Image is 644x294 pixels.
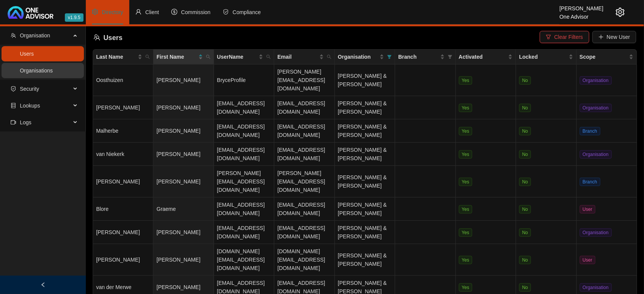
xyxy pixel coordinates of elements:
[223,9,229,15] span: safety
[11,103,16,108] span: database
[96,53,136,61] span: Last Name
[546,34,551,40] span: filter
[274,119,335,143] td: [EMAIL_ADDRESS][DOMAIN_NAME]
[93,64,153,96] td: Oosthuizen
[335,96,395,119] td: [PERSON_NAME] & [PERSON_NAME]
[335,244,395,276] td: [PERSON_NAME] & [PERSON_NAME]
[153,64,214,96] td: [PERSON_NAME]
[599,34,604,40] span: plus
[386,51,393,63] span: filter
[519,104,531,112] span: No
[580,53,628,61] span: Scope
[395,50,456,64] th: Branch
[214,50,274,64] th: UserName
[233,9,261,15] span: Compliance
[448,55,452,59] span: filter
[93,244,153,276] td: [PERSON_NAME]
[266,55,271,59] span: search
[459,127,473,135] span: Yes
[93,50,153,64] th: Last Name
[214,221,274,244] td: [EMAIL_ADDRESS][DOMAIN_NAME]
[102,9,123,15] span: Directory
[607,33,630,41] span: New User
[274,143,335,166] td: [EMAIL_ADDRESS][DOMAIN_NAME]
[144,51,151,63] span: search
[20,119,31,125] span: Logs
[65,13,84,22] span: v1.9.5
[335,166,395,198] td: [PERSON_NAME] & [PERSON_NAME]
[580,178,601,186] span: Branch
[580,228,612,237] span: Organisation
[459,283,473,292] span: Yes
[335,64,395,96] td: [PERSON_NAME] & [PERSON_NAME]
[274,50,335,64] th: Email
[459,228,473,237] span: Yes
[92,9,98,15] span: setting
[335,50,395,64] th: Organisation
[335,221,395,244] td: [PERSON_NAME] & [PERSON_NAME]
[459,178,473,186] span: Yes
[93,34,100,41] span: team
[580,205,596,214] span: User
[11,120,16,125] span: video-camera
[580,256,596,264] span: User
[274,64,335,96] td: [PERSON_NAME][EMAIL_ADDRESS][DOMAIN_NAME]
[274,244,335,276] td: [DOMAIN_NAME][EMAIL_ADDRESS][DOMAIN_NAME]
[206,55,211,59] span: search
[93,166,153,198] td: [PERSON_NAME]
[335,198,395,221] td: [PERSON_NAME] & [PERSON_NAME]
[580,104,612,112] span: Organisation
[214,96,274,119] td: [EMAIL_ADDRESS][DOMAIN_NAME]
[580,127,601,135] span: Branch
[93,119,153,143] td: Malherbe
[274,96,335,119] td: [EMAIL_ADDRESS][DOMAIN_NAME]
[277,53,317,61] span: Email
[20,51,34,57] a: Users
[580,283,612,292] span: Organisation
[171,9,177,15] span: dollar
[327,55,332,59] span: search
[387,55,392,59] span: filter
[103,34,122,42] span: Users
[11,86,16,92] span: safety-certificate
[398,53,438,61] span: Branch
[153,244,214,276] td: [PERSON_NAME]
[11,33,16,38] span: team
[459,76,473,85] span: Yes
[459,53,507,61] span: Activated
[577,50,638,64] th: Scope
[20,86,39,92] span: Security
[519,76,531,85] span: No
[265,51,272,63] span: search
[93,143,153,166] td: van Niekerk
[135,9,142,15] span: user
[519,178,531,186] span: No
[616,8,625,17] span: setting
[145,9,159,15] span: Client
[540,31,589,43] button: Clear Filters
[93,96,153,119] td: [PERSON_NAME]
[592,31,636,43] button: New User
[274,221,335,244] td: [EMAIL_ADDRESS][DOMAIN_NAME]
[519,150,531,159] span: No
[335,143,395,166] td: [PERSON_NAME] & [PERSON_NAME]
[145,55,150,59] span: search
[459,205,473,214] span: Yes
[8,6,53,19] img: 2df55531c6924b55f21c4cf5d4484680-logo-light.svg
[560,2,604,10] div: [PERSON_NAME]
[214,198,274,221] td: [EMAIL_ADDRESS][DOMAIN_NAME]
[560,10,604,19] div: One Advisor
[40,282,46,288] span: left
[554,33,583,41] span: Clear Filters
[274,166,335,198] td: [PERSON_NAME][EMAIL_ADDRESS][DOMAIN_NAME]
[519,228,531,237] span: No
[156,53,196,61] span: First Name
[456,50,516,64] th: Activated
[153,221,214,244] td: [PERSON_NAME]
[580,150,612,159] span: Organisation
[519,205,531,214] span: No
[181,9,211,15] span: Commission
[446,51,454,63] span: filter
[20,103,40,109] span: Lookups
[335,119,395,143] td: [PERSON_NAME] & [PERSON_NAME]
